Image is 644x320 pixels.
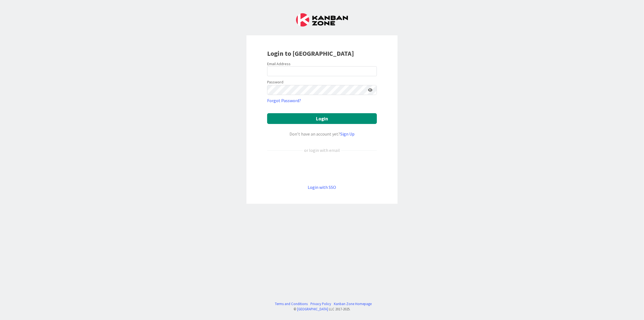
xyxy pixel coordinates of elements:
[340,131,355,137] a: Sign Up
[267,49,354,58] b: Login to [GEOGRAPHIC_DATA]
[267,97,301,104] a: Forgot Password?
[267,61,291,66] label: Email Address
[267,113,377,124] button: Login
[311,301,331,306] a: Privacy Policy
[296,13,348,27] img: Kanban Zone
[267,131,377,137] div: Don’t have an account yet?
[264,163,380,175] iframe: Botão Iniciar sessão com o Google
[334,301,372,306] a: Kanban Zone Homepage
[275,301,308,306] a: Terms and Conditions
[267,79,283,85] label: Password
[308,184,336,190] a: Login with SSO
[272,306,372,312] div: © LLC 2017- 2025 .
[297,307,328,311] a: [GEOGRAPHIC_DATA]
[303,147,341,154] div: or login with email
[267,163,377,175] div: Inicie sessão com o Google. Abre num novo separador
